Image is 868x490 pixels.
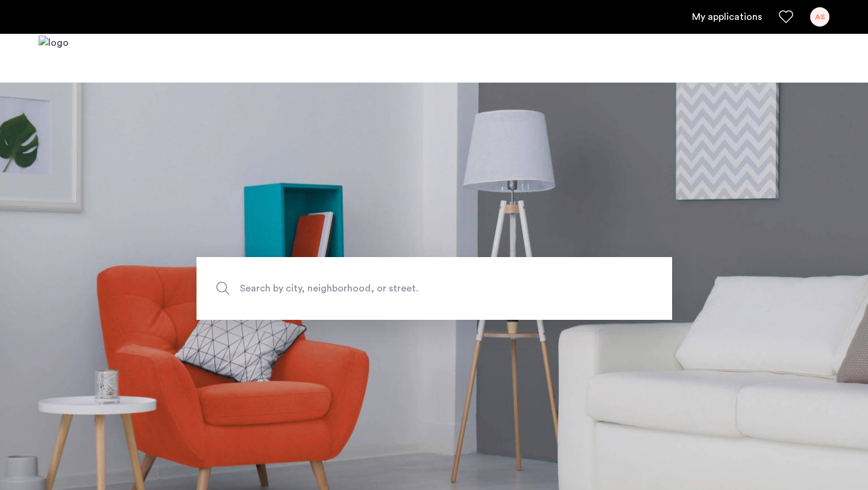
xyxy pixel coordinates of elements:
div: AS [810,7,829,27]
a: Cazamio logo [39,36,69,81]
input: Apartment Search [197,257,672,320]
span: Search by city, neighborhood, or street. [240,281,573,297]
a: My application [692,10,762,24]
img: logo [39,36,69,81]
a: Favorites [779,10,793,24]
